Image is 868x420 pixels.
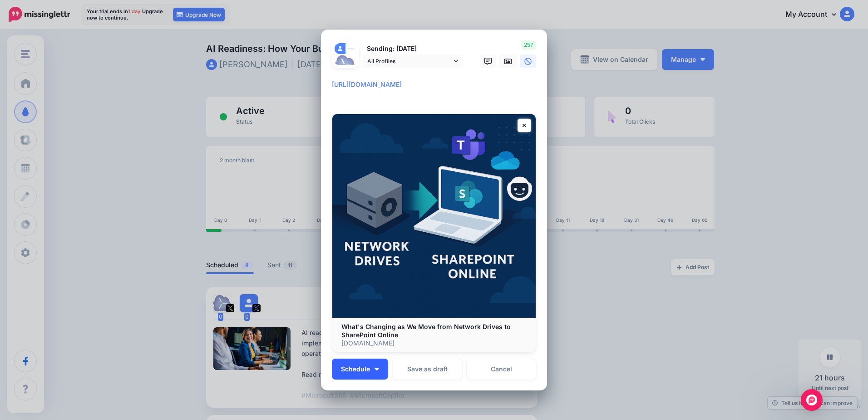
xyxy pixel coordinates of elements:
span: All Profiles [367,56,452,66]
img: user_default_image.png [335,43,345,54]
span: 257 [521,40,536,50]
img: BPOS_icon_FINAL-89465.png [335,54,356,76]
button: Save as draft [393,359,462,380]
p: [DOMAIN_NAME] [341,339,527,347]
img: What's Changing as We Move from Network Drives to SharePoint Online [332,114,536,318]
div: Open Intercom Messenger [801,389,823,411]
span: Schedule [341,366,370,372]
img: 306085287_420853990146676_6826861159306406207_n-bsa154988.jpg [345,43,356,54]
img: arrow-down-white.png [375,368,379,370]
a: All Profiles [363,55,463,68]
b: What's Changing as We Move from Network Drives to SharePoint Online [341,323,511,339]
a: Cancel [467,359,536,380]
p: Sending: [DATE] [363,44,463,54]
button: Schedule [332,359,388,380]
